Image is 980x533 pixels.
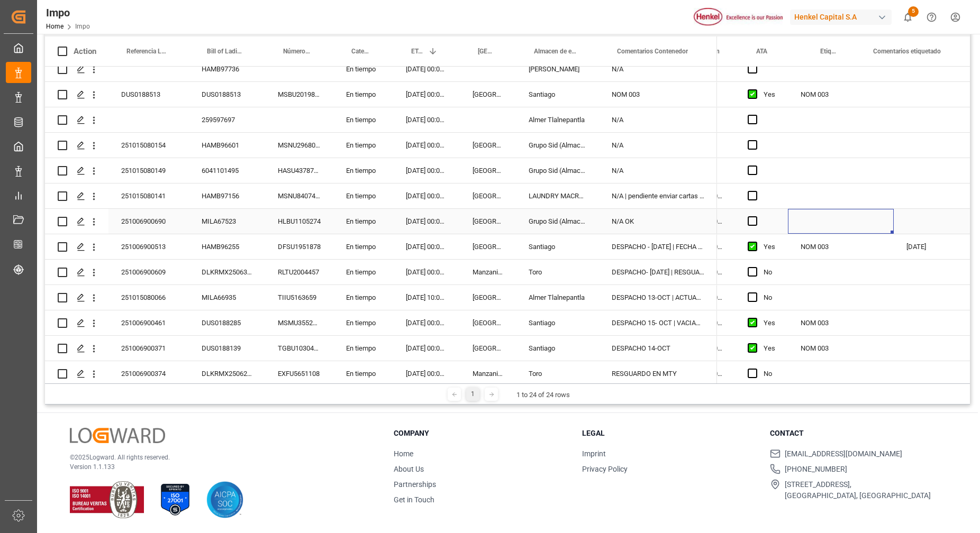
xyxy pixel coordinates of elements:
[764,336,775,361] div: Yes
[599,158,717,183] div: N/A
[460,183,516,208] div: [GEOGRAPHIC_DATA]
[393,133,460,158] div: [DATE] 00:00:00
[394,495,434,504] a: Get in Touch
[189,310,265,335] div: DUS0188285
[393,82,460,107] div: [DATE] 00:00:00
[770,428,945,439] h3: Contact
[896,5,920,29] button: show 5 new notifications
[333,336,393,361] div: En tiempo
[108,133,189,158] div: 251015080154
[333,107,393,132] div: En tiempo
[45,260,717,285] div: Press SPACE to select this row.
[582,449,606,458] a: Imprint
[466,388,479,401] div: 1
[393,336,460,361] div: [DATE] 00:00:00
[393,158,460,183] div: [DATE] 00:00:00
[189,82,265,107] div: DUS0188513
[189,361,265,386] div: DLKRMX2506231
[333,158,393,183] div: En tiempo
[460,234,516,259] div: [GEOGRAPHIC_DATA]
[189,183,265,208] div: HAMB97156
[157,481,194,518] img: ISO 27001 Certification
[599,310,717,335] div: DESPACHO 15- OCT | VACIADO LLENADO
[70,453,367,462] p: © 2025 Logward. All rights reserved.
[108,82,189,107] div: DUS0188513
[108,361,189,386] div: 251006900374
[45,209,717,234] div: Press SPACE to select this row.
[108,310,189,335] div: 251006900461
[393,361,460,386] div: [DATE] 00:00:00
[265,133,333,158] div: MSNU2968043
[207,48,243,55] span: Bill of Lading Number
[189,107,265,132] div: 259597697
[189,57,265,81] div: HAMB97736
[756,48,767,55] span: ATA
[764,260,775,284] div: No
[189,158,265,183] div: 6041101495
[516,107,599,132] div: Almer Tlalnepantla
[393,310,460,335] div: [DATE] 00:00:00
[764,311,775,335] div: Yes
[516,310,599,335] div: Santiago
[894,234,966,259] div: [DATE]
[790,7,896,27] button: Henkel Capital S.A
[460,285,516,310] div: [GEOGRAPHIC_DATA]
[599,260,717,284] div: DESPACHO- [DATE] | RESGUARDO EN MTY
[333,310,393,335] div: En tiempo
[599,57,717,81] div: N/A
[394,428,569,439] h3: Company
[265,183,333,208] div: MSNU8407435
[108,209,189,234] div: 251006900690
[74,47,96,56] div: Action
[45,361,717,387] div: Press SPACE to select this row.
[788,336,894,361] div: NOM 003
[45,183,717,209] div: Press SPACE to select this row.
[694,8,783,26] img: Henkel%20logo.jpg_1689854090.jpg
[599,82,717,107] div: NOM 003
[516,336,599,361] div: Santiago
[265,234,333,259] div: DFSU1951878
[460,209,516,234] div: [GEOGRAPHIC_DATA]
[460,336,516,361] div: [GEOGRAPHIC_DATA]
[516,57,599,81] div: [PERSON_NAME]
[393,260,460,284] div: [DATE] 00:00:00
[45,158,717,183] div: Press SPACE to select this row.
[599,183,717,208] div: N/A | pendiente enviar cartas actualizadas
[333,82,393,107] div: En tiempo
[785,479,931,501] span: [STREET_ADDRESS], [GEOGRAPHIC_DATA], [GEOGRAPHIC_DATA]
[516,390,570,400] div: 1 to 24 of 24 rows
[908,6,919,17] span: 5
[516,158,599,183] div: Grupo Sid (Almacenaje y Distribucion AVIOR)
[189,285,265,310] div: MILA66935
[460,310,516,335] div: [GEOGRAPHIC_DATA]
[460,133,516,158] div: [GEOGRAPHIC_DATA]
[333,260,393,284] div: En tiempo
[333,285,393,310] div: En tiempo
[460,82,516,107] div: [GEOGRAPHIC_DATA]
[516,183,599,208] div: LAUNDRY MACRO CEDIS TOLUCA/ ALMACEN DE MATERIA PRIMA
[393,285,460,310] div: [DATE] 10:00:00
[126,48,167,55] span: Referencia Leschaco
[788,234,894,259] div: NOM 003
[189,133,265,158] div: HAMB96601
[393,107,460,132] div: [DATE] 00:00:00
[45,336,717,361] div: Press SPACE to select this row.
[785,448,902,460] span: [EMAIL_ADDRESS][DOMAIN_NAME]
[265,361,333,386] div: EXFU5651108
[265,285,333,310] div: TIIU5163659
[599,209,717,234] div: N/A OK
[46,5,90,21] div: Impo
[265,82,333,107] div: MSBU2019857
[394,449,413,458] a: Home
[516,285,599,310] div: Almer Tlalnepantla
[206,481,243,518] img: AICPA SOC
[516,361,599,386] div: Toro
[764,286,775,310] div: No
[460,260,516,284] div: Manzanillo
[764,235,775,259] div: Yes
[45,310,717,336] div: Press SPACE to select this row.
[45,107,717,133] div: Press SPACE to select this row.
[70,481,144,518] img: ISO 9001 & ISO 14001 Certification
[788,82,894,107] div: NOM 003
